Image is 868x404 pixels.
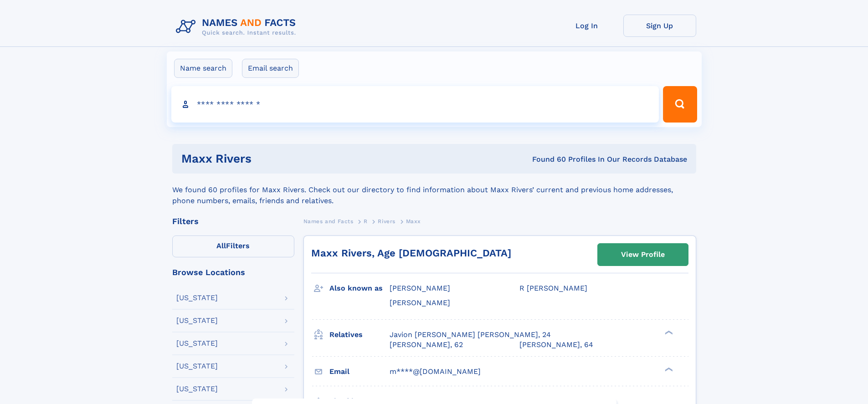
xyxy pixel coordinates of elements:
a: Javion [PERSON_NAME] [PERSON_NAME], 24 [390,330,551,340]
div: [US_STATE] [176,340,218,347]
a: Maxx Rivers, Age [DEMOGRAPHIC_DATA] [311,247,511,259]
h3: Also known as [329,281,390,296]
div: ❯ [663,366,673,372]
div: [US_STATE] [176,363,218,370]
span: [PERSON_NAME] [390,298,450,307]
div: Filters [172,217,294,225]
span: R [364,218,368,225]
a: Rivers [378,215,395,227]
div: [US_STATE] [176,294,218,302]
div: ❯ [663,329,673,335]
label: Filters [172,235,294,257]
a: R [364,215,368,227]
a: View Profile [598,244,688,266]
a: Log In [550,15,623,37]
div: We found 60 profiles for Maxx Rivers. Check out our directory to find information about Maxx Rive... [172,174,696,206]
span: All [216,241,226,250]
div: View Profile [621,244,665,265]
a: Names and Facts [303,215,354,227]
a: [PERSON_NAME], 62 [390,340,463,350]
input: search input [171,86,659,123]
div: [US_STATE] [176,317,218,324]
div: Found 60 Profiles In Our Records Database [392,154,687,164]
h1: Maxx Rivers [181,153,392,164]
button: Search Button [663,86,697,123]
a: [PERSON_NAME], 64 [519,340,593,350]
span: Maxx [406,218,421,225]
span: R [PERSON_NAME] [519,284,587,292]
span: [PERSON_NAME] [390,284,450,292]
a: Sign Up [623,15,696,37]
h3: Relatives [329,327,390,343]
div: [US_STATE] [176,385,218,393]
label: Name search [174,59,232,78]
label: Email search [242,59,299,78]
h3: Email [329,364,390,379]
div: Browse Locations [172,268,294,276]
span: Rivers [378,218,395,225]
img: Logo Names and Facts [172,15,303,39]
